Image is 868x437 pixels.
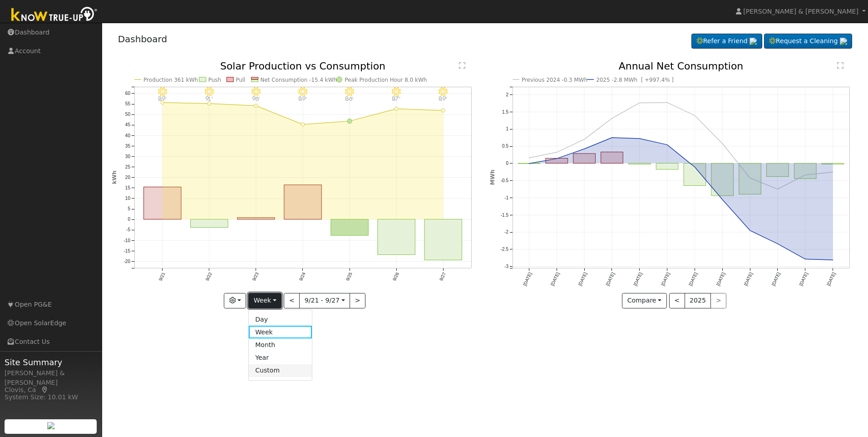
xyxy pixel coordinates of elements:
rect: onclick="" [237,218,274,219]
circle: onclick="" [301,123,305,126]
text: MWh [489,170,496,185]
p: 89° [295,96,311,101]
text:  [837,62,843,69]
text: 2025 -2.8 MWh [ +997.4% ] [596,77,674,83]
circle: onclick="" [831,170,835,174]
text: 15 [125,185,130,190]
rect: onclick="" [684,164,706,186]
text: 5 [128,207,130,212]
span: [PERSON_NAME] & [PERSON_NAME] [743,8,858,15]
p: 86° [341,96,357,101]
rect: onclick="" [573,154,596,163]
text: Solar Production vs Consumption [220,60,385,72]
text: [DATE] [660,272,671,287]
circle: onclick="" [610,117,614,120]
text: 55 [125,101,130,106]
circle: onclick="" [395,107,398,111]
text: 1 [506,127,508,132]
circle: onclick="" [582,147,586,151]
text: 60 [125,91,130,96]
circle: onclick="" [666,143,669,147]
text: -2.5 [501,247,509,252]
circle: onclick="" [721,142,725,145]
rect: onclick="" [739,164,761,194]
text: Annual Net Consumption [619,60,744,72]
text: 50 [125,112,130,117]
text: Pull [236,77,245,83]
text: [DATE] [605,272,616,287]
div: [PERSON_NAME] & [PERSON_NAME] [5,368,97,387]
circle: onclick="" [638,101,641,105]
text: 9/25 [345,272,353,282]
rect: onclick="" [656,164,678,170]
rect: onclick="" [331,219,368,236]
circle: onclick="" [441,109,445,112]
rect: onclick="" [424,219,462,260]
a: Month [249,338,312,351]
i: 9/22 - Clear [205,87,214,96]
circle: onclick="" [748,229,752,233]
text: 35 [125,144,130,149]
img: retrieve [750,38,757,45]
p: 89° [154,96,170,101]
a: Request a Cleaning [764,34,852,49]
i: 9/23 - Clear [252,87,261,96]
text: 2 [506,92,508,97]
text: [DATE] [633,272,643,287]
text: Production 361 kWh [143,77,198,83]
p: 96° [248,96,264,101]
rect: onclick="" [190,219,227,228]
circle: onclick="" [776,188,779,191]
circle: onclick="" [693,114,697,118]
circle: onclick="" [347,119,352,124]
i: 9/26 - Clear [392,87,401,96]
rect: onclick="" [767,164,789,177]
a: Refer a Friend [691,34,762,49]
text: [DATE] [688,272,698,287]
a: Dashboard [118,34,168,45]
rect: onclick="" [601,152,623,164]
text: 0.5 [502,144,508,149]
i: 9/25 - Clear [345,87,354,96]
p: 87° [388,96,404,101]
div: Clovis, Ca [5,385,97,395]
button: < [669,293,685,308]
text:  [459,62,465,69]
circle: onclick="" [804,258,807,261]
text: Net Consumption -15.4 kWh [260,77,337,83]
text: 9/23 [251,272,259,282]
a: Map [40,386,49,393]
text: [DATE] [743,272,754,287]
rect: onclick="" [143,187,181,219]
button: 2025 [685,293,711,308]
text: 0 [506,161,508,166]
circle: onclick="" [610,136,614,139]
circle: onclick="" [831,258,835,262]
text: [DATE] [715,272,726,287]
text: 9/21 [158,272,166,282]
text: 10 [125,196,130,201]
rect: onclick="" [378,219,415,255]
p: 89° [435,96,451,101]
span: Site Summary [5,356,97,368]
circle: onclick="" [638,137,641,140]
rect: onclick="" [711,164,734,196]
rect: onclick="" [546,159,568,164]
circle: onclick="" [254,104,258,108]
text: -1 [504,195,508,200]
text: 25 [125,164,130,169]
button: < [284,293,300,308]
text: 0 [128,217,130,222]
text: -3 [504,264,508,269]
p: 91° [201,96,217,101]
button: > [350,293,365,308]
rect: onclick="" [629,164,651,164]
text: -20 [123,259,130,264]
circle: onclick="" [693,165,697,169]
i: 9/24 - Clear [298,87,307,96]
text: 9/27 [439,272,447,282]
button: 9/21 - 9/27 [299,293,350,308]
circle: onclick="" [207,102,211,105]
text: kWh [111,171,118,184]
circle: onclick="" [528,156,531,160]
